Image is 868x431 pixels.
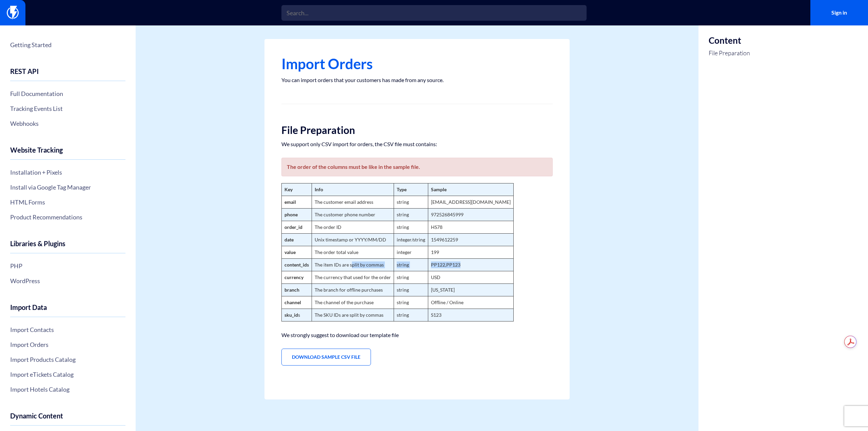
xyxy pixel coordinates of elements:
strong: phone [284,212,298,217]
td: HS78 [428,221,514,234]
h3: Content [709,36,750,45]
td: integer/string [394,234,428,246]
td: string [394,309,428,321]
strong: order_id [284,224,302,230]
strong: channel [284,299,301,305]
td: PP122,PP123 [428,259,514,271]
a: Install via Google Tag Manager [10,181,125,193]
td: string [394,196,428,209]
td: Offline / Online [428,296,514,309]
strong: Sample [431,187,447,192]
h2: File Preparation [281,124,553,136]
a: WordPress [10,275,125,287]
strong: currency [284,274,303,280]
td: string [394,284,428,296]
td: The item IDs are split by commas [312,259,394,271]
strong: date [284,237,294,242]
a: Webhooks [10,118,125,129]
td: 1549612259 [428,234,514,246]
p: You can import orders that your customers has made from any source. [281,77,553,83]
td: 972526845999 [428,209,514,221]
strong: Info [315,187,323,192]
a: File Preparation [709,49,750,58]
td: S123 [428,309,514,321]
td: The customer email address [312,196,394,209]
td: The currency that used for the order [312,271,394,284]
a: Getting Started [10,39,125,51]
strong: email [284,199,296,205]
a: Import Products Catalog [10,354,125,365]
a: PHP [10,260,125,272]
td: s [282,309,312,321]
td: The customer phone number [312,209,394,221]
td: integer [394,246,428,259]
a: HTML Forms [10,196,125,208]
a: Import eTickets Catalog [10,369,125,380]
td: The order ID [312,221,394,234]
h4: Libraries & Plugins [10,240,125,253]
strong: Key [284,187,293,192]
a: Import Hotels Catalog [10,384,125,395]
h4: Import Data [10,303,125,317]
td: string [394,271,428,284]
strong: content_ids [284,262,309,268]
strong: Type [397,187,407,192]
td: 199 [428,246,514,259]
h4: REST API [10,67,125,81]
input: Search... [281,5,587,21]
a: Full Documentation [10,88,125,99]
a: Installation + Pixels [10,166,125,178]
td: string [394,296,428,309]
td: Unix timestamp or YYYY/MM/DD [312,234,394,246]
td: [US_STATE] [428,284,514,296]
h4: Dynamic Content [10,412,125,426]
a: Import Orders [10,339,125,350]
td: string [394,209,428,221]
p: We support only CSV import for orders, the CSV file must contains: [281,141,553,148]
h1: Import Orders [281,56,553,72]
td: [EMAIL_ADDRESS][DOMAIN_NAME] [428,196,514,209]
a: Download Sample CSV File [281,349,371,366]
td: The branch for offline purchases [312,284,394,296]
td: The channel of the purchase [312,296,394,309]
a: Product Recommendations [10,211,125,223]
p: We strongly suggest to download our template file [281,332,553,338]
h4: Website Tracking [10,146,125,160]
td: string [394,259,428,271]
a: Tracking Events List [10,103,125,114]
td: string [394,221,428,234]
td: USD [428,271,514,284]
strong: sku_id [284,312,298,318]
a: Import Contacts [10,324,125,335]
td: The SKU IDs are split by commas [312,309,394,321]
td: The order total value [312,246,394,259]
strong: branch [284,287,299,293]
strong: value [284,249,296,255]
b: The order of the columns must be like in the sample file. [287,163,420,170]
